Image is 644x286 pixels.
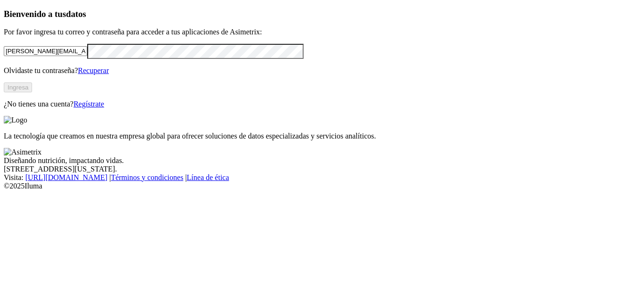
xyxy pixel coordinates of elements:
[4,116,27,124] img: Logo
[4,82,32,92] button: Ingresa
[78,66,109,74] a: Recuperar
[74,100,104,108] a: Regístrate
[4,182,640,190] div: © 2025 Iluma
[111,173,183,181] a: Términos y condiciones
[4,66,640,75] p: Olvidaste tu contraseña?
[4,9,640,19] h3: Bienvenido a tus
[4,148,41,156] img: Asimetrix
[4,165,640,173] div: [STREET_ADDRESS][US_STATE].
[4,156,640,165] div: Diseñando nutrición, impactando vidas.
[4,28,640,36] p: Por favor ingresa tu correo y contraseña para acceder a tus aplicaciones de Asimetrix:
[4,173,640,182] div: Visita : | |
[25,173,107,181] a: [URL][DOMAIN_NAME]
[187,173,229,181] a: Línea de ética
[4,132,640,140] p: La tecnología que creamos en nuestra empresa global para ofrecer soluciones de datos especializad...
[66,9,86,19] span: datos
[4,46,87,56] input: Tu correo
[4,100,640,108] p: ¿No tienes una cuenta?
